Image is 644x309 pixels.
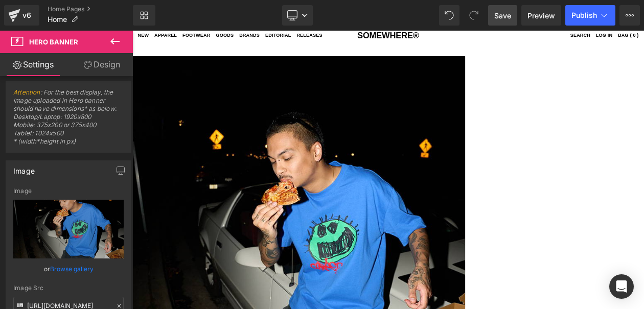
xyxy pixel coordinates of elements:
button: Redo [464,5,484,26]
a: New Library [133,5,155,26]
div: or [13,264,124,274]
span: Publish [571,11,597,19]
button: More [619,5,640,26]
a: Preview [521,5,561,26]
div: Image [13,161,35,175]
span: Hero Banner [29,38,78,46]
a: Home Pages [48,5,133,13]
div: Image Src [13,284,124,292]
button: Undo [439,5,459,26]
span: Save [494,10,511,21]
a: Browse gallery [50,260,94,278]
a: v6 [4,5,39,26]
a: Design [68,53,135,76]
span: Home [48,15,67,23]
div: Open Intercom Messenger [609,274,634,299]
span: : For the best display, the image uploaded in Hero banner should have dimensions* as below: Deskt... [13,88,124,152]
div: v6 [20,9,33,22]
span: Preview [527,10,555,21]
button: Publish [565,5,615,26]
div: Image [13,187,124,195]
a: Attention [13,88,40,96]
